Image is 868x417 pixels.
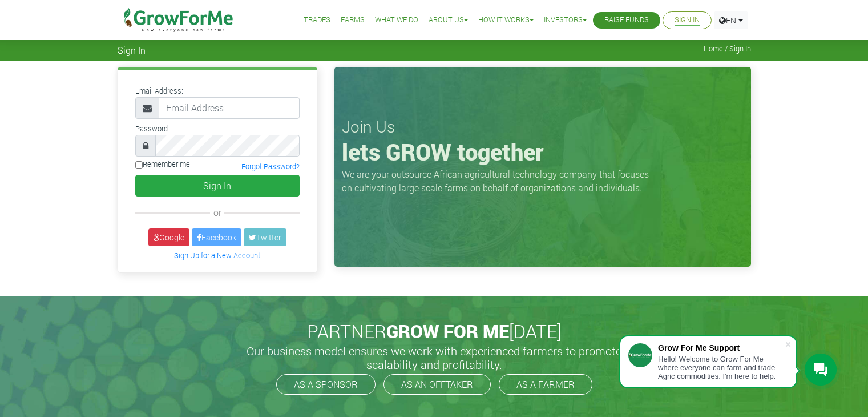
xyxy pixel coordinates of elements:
[304,14,330,26] a: Trades
[383,374,491,395] a: AS AN OFFTAKER
[342,167,656,195] p: We are your outsource African agricultural technology company that focuses on cultivating large s...
[375,14,418,26] a: What We Do
[276,374,376,395] a: AS A SPONSOR
[478,14,534,26] a: How it Works
[386,319,509,343] span: GROW FOR ME
[148,228,189,246] a: Google
[675,14,700,26] a: Sign In
[122,320,746,342] h2: PARTNER [DATE]
[658,355,785,380] div: Hello! Welcome to Grow For Me where everyone can farm and trade Agric commodities. I'm here to help.
[135,175,300,197] button: Sign In
[714,11,748,29] a: EN
[174,251,260,260] a: Sign Up for a New Account
[135,206,300,219] div: or
[604,14,649,26] a: Raise Funds
[159,97,300,119] input: Email Address
[499,374,592,395] a: AS A FARMER
[235,344,634,371] h5: Our business model ensures we work with experienced farmers to promote scalability and profitabil...
[704,45,751,53] span: Home / Sign In
[544,14,587,26] a: Investors
[135,86,183,97] label: Email Address:
[429,14,468,26] a: About Us
[241,162,300,171] a: Forgot Password?
[135,123,169,134] label: Password:
[342,138,744,166] h1: lets GROW together
[342,117,744,137] h3: Join Us
[135,159,190,170] label: Remember me
[135,161,143,169] input: Remember me
[118,45,146,55] span: Sign In
[658,343,785,352] div: Grow For Me Support
[341,14,365,26] a: Farms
